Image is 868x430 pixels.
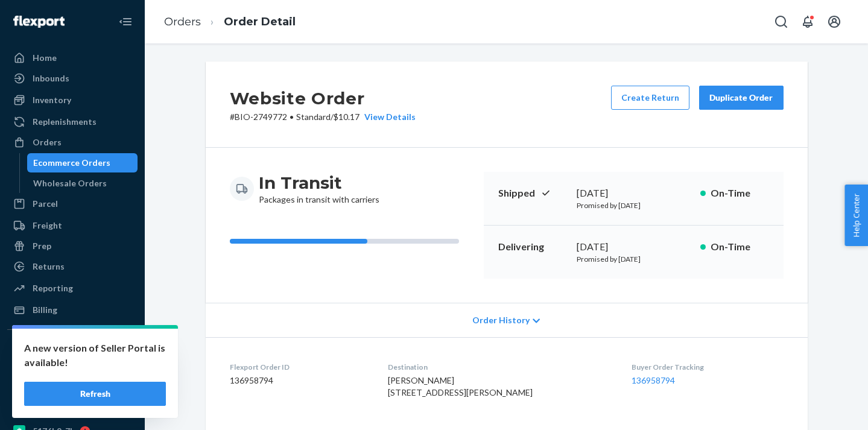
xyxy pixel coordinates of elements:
dd: 136958794 [230,375,369,387]
button: View Details [360,111,416,123]
a: Prep [7,236,138,256]
h3: In Transit [259,172,379,194]
div: Reporting [33,282,73,294]
div: Replenishments [33,116,97,128]
div: Parcel [33,198,58,210]
dt: Flexport Order ID [230,362,369,372]
button: Open Search Box [769,10,793,34]
a: Order Detail [224,15,296,28]
div: Prep [33,240,51,252]
a: Home [7,48,138,68]
div: Freight [33,220,62,232]
a: Orders [7,133,138,152]
h2: Website Order [230,86,416,111]
a: f12898-4 [7,360,138,379]
div: Home [33,52,57,64]
a: Billing [7,300,138,320]
a: Orders [164,15,201,28]
ol: breadcrumbs [154,4,305,40]
span: [PERSON_NAME] [STREET_ADDRESS][PERSON_NAME] [388,375,533,397]
div: Ecommerce Orders [33,157,110,169]
div: Billing [33,304,57,316]
button: Integrations [7,340,138,359]
button: Open notifications [796,10,820,34]
a: Inbounds [7,69,138,88]
p: On-Time [711,240,769,254]
div: Inventory [33,94,71,106]
a: gnzsuz-v5 [7,401,138,420]
p: Promised by [DATE] [577,200,691,210]
dt: Destination [388,362,612,372]
div: Duplicate Order [709,92,773,104]
div: Inbounds [33,72,69,84]
p: # BIO-2749772 / $10.17 [230,111,416,123]
button: Refresh [24,382,166,406]
p: A new version of Seller Portal is available! [24,341,166,370]
a: Freight [7,216,138,235]
button: Duplicate Order [699,86,784,110]
p: Delivering [498,240,567,254]
dt: Buyer Order Tracking [632,362,784,372]
p: On-Time [711,186,769,200]
a: Parcel [7,194,138,213]
button: Help Center [844,185,868,246]
span: Order History [472,314,530,326]
button: Open account menu [822,10,846,34]
div: Packages in transit with carriers [259,172,379,206]
a: Wholesale Orders [27,174,138,193]
div: Wholesale Orders [33,177,107,189]
a: Inventory [7,90,138,110]
a: 136958794 [632,375,675,385]
p: Shipped [498,186,567,200]
a: Returns [7,257,138,276]
a: 6e639d-fc [7,381,138,400]
div: [DATE] [577,240,691,254]
button: Create Return [611,86,689,110]
div: Orders [33,136,62,148]
a: Replenishments [7,112,138,131]
a: Reporting [7,279,138,298]
a: Ecommerce Orders [27,153,138,172]
div: [DATE] [577,186,691,200]
img: Flexport logo [13,16,65,28]
div: Returns [33,261,65,273]
p: Promised by [DATE] [577,254,691,264]
button: Close Navigation [113,10,138,34]
span: • [290,112,294,122]
span: Standard [296,112,331,122]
